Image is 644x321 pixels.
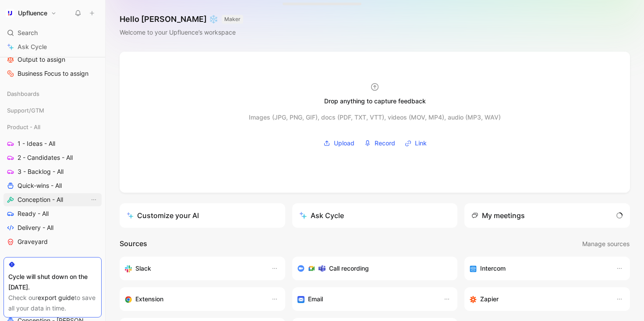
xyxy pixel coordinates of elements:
span: 2 - Candidates - All [18,153,73,162]
button: Upload [320,137,357,150]
span: Search [18,28,38,38]
span: Ask Cycle [18,42,47,52]
a: Output to assign [4,53,102,66]
div: Sync your customers, send feedback and get updates in Slack [125,263,262,274]
span: Product - All [7,123,40,131]
span: Dashboards [7,89,39,98]
div: Drop anything to capture feedback [324,96,426,106]
h1: Hello [PERSON_NAME] ❄️ [120,14,243,25]
div: Dashboards [4,87,102,103]
div: Forward emails to your feedback inbox [297,294,435,304]
button: Ask Cycle [292,203,458,228]
span: Delivery - All [18,223,53,232]
button: Record [361,137,398,150]
button: View actions [89,195,98,204]
div: Capture feedback from thousands of sources with Zapier (survey results, recordings, sheets, etc). [470,294,607,304]
h3: Zapier [480,294,499,304]
div: Search [4,26,102,39]
span: Link [415,138,427,148]
div: Sync your customers, send feedback and get updates in Intercom [470,263,607,274]
h3: Slack [135,263,151,274]
button: Manage sources [582,238,630,250]
button: MAKER [222,15,243,24]
a: 3 - Backlog - All [4,165,102,178]
a: Business Focus to assign [4,67,102,80]
div: Capture feedback from anywhere on the web [125,294,262,304]
span: Conception - All [18,195,63,204]
a: Delivery - All [4,221,102,234]
span: Support/GTM [7,106,44,115]
div: Ask Cycle [299,210,344,221]
div: My meetings [471,210,525,221]
div: ⛵️[PERSON_NAME] [4,255,102,268]
span: Record [375,138,395,148]
span: Graveyard [18,237,48,246]
a: Graveyard [4,235,102,248]
span: Output to assign [18,55,65,64]
a: export guide [38,294,74,301]
h1: Upfluence [18,9,47,17]
a: 1 - Ideas - All [4,137,102,150]
h3: Email [308,294,323,304]
h3: Extension [135,294,163,304]
div: Product - All [4,120,102,134]
div: Images (JPG, PNG, GIF), docs (PDF, TXT, VTT), videos (MOV, MP4), audio (MP3, WAV) [249,112,501,123]
div: Support/GTM [4,104,102,120]
div: Check our to save all your data in time. [8,293,97,314]
h3: Intercom [480,263,506,274]
div: Cycle will shut down on the [DATE]. [8,272,97,293]
div: Record & transcribe meetings from Zoom, Meet & Teams. [297,263,446,274]
button: Link [402,137,430,150]
span: Upload [334,138,354,148]
span: Ready - All [18,209,49,218]
div: Welcome to your Upfluence’s workspace [120,27,243,38]
a: Conception - AllView actions [4,193,102,206]
div: Product - All1 - Ideas - All2 - Candidates - All3 - Backlog - AllQuick-wins - AllConception - All... [4,120,102,248]
span: 3 - Backlog - All [18,167,64,176]
a: Customize your AI [120,203,285,228]
span: Business Focus to assign [18,69,88,78]
img: Upfluence [6,9,14,18]
h3: Call recording [329,263,369,274]
span: 1 - Ideas - All [18,139,55,148]
a: Ready - All [4,207,102,220]
div: Support/GTM [4,104,102,117]
span: Manage sources [582,239,630,249]
span: Quick-wins - All [18,181,62,190]
a: Ask Cycle [4,40,102,53]
a: 2 - Candidates - All [4,151,102,164]
div: Customize your AI [127,210,199,221]
button: UpfluenceUpfluence [4,7,59,19]
a: Quick-wins - All [4,179,102,192]
h2: Sources [120,238,147,250]
div: Dashboards [4,87,102,100]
